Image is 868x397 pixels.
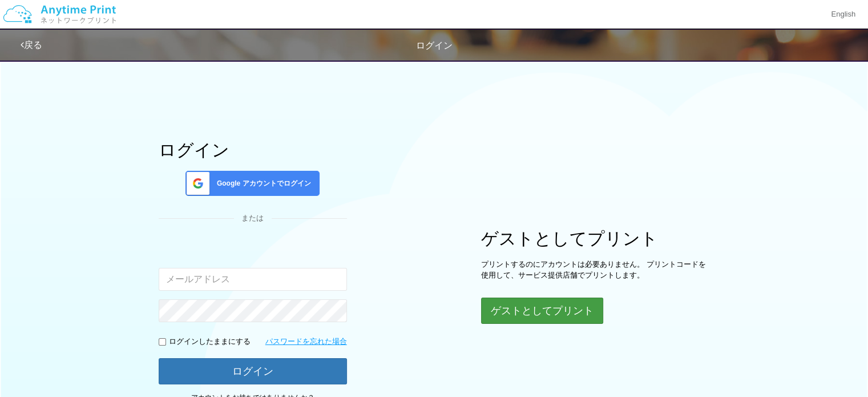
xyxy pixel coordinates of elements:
[159,213,347,224] div: または
[481,298,603,324] button: ゲストとしてプリント
[416,41,453,50] span: ログイン
[481,229,709,248] h1: ゲストとしてプリント
[159,141,347,159] h1: ログイン
[159,358,347,384] button: ログイン
[265,336,347,347] a: パスワードを忘れた場合
[212,179,311,189] span: Google アカウントでログイン
[481,259,709,280] p: プリントするのにアカウントは必要ありません。 プリントコードを使用して、サービス提供店舗でプリントします。
[21,40,42,50] a: 戻る
[169,336,251,347] p: ログインしたままにする
[159,268,347,291] input: メールアドレス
